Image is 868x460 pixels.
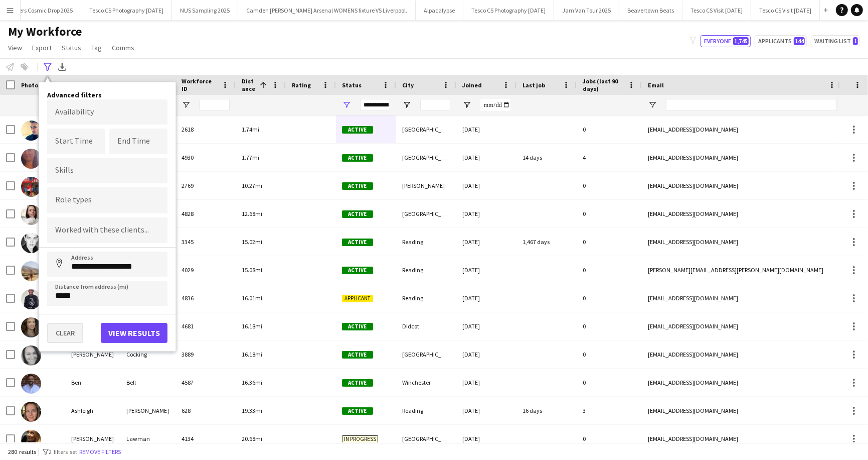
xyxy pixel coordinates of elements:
[456,256,516,284] div: [DATE]
[463,1,554,20] button: Tesco CS Photography [DATE]
[642,144,842,171] div: [EMAIL_ADDRESS][DOMAIN_NAME]
[55,226,159,235] input: Type to search clients...
[176,425,236,452] div: 4134
[176,397,236,424] div: 628
[8,43,22,52] span: View
[577,340,642,368] div: 0
[420,99,450,111] input: City Filter Input
[87,41,106,54] a: Tag
[396,369,456,396] div: Winchester
[242,351,262,358] span: 16.18mi
[577,369,642,396] div: 0
[342,435,378,443] span: In progress
[642,425,842,452] div: [EMAIL_ADDRESS][DOMAIN_NAME]
[21,261,41,281] img: Kiana Vivian
[456,116,516,143] div: [DATE]
[402,81,414,89] span: City
[523,81,545,89] span: Last job
[642,228,842,256] div: [EMAIL_ADDRESS][DOMAIN_NAME]
[456,172,516,199] div: [DATE]
[462,100,471,109] button: Open Filter Menu
[200,99,230,111] input: Workforce ID Filter Input
[577,256,642,284] div: 0
[172,1,238,20] button: NUS Sampling 2025
[342,323,373,330] span: Active
[21,289,41,309] img: Eddie Court
[4,41,26,54] a: View
[176,228,236,256] div: 3345
[642,256,842,284] div: [PERSON_NAME][EMAIL_ADDRESS][PERSON_NAME][DOMAIN_NAME]
[642,116,842,143] div: [EMAIL_ADDRESS][DOMAIN_NAME]
[176,144,236,171] div: 4930
[120,397,176,424] div: [PERSON_NAME]
[853,37,858,45] span: 1
[292,81,311,89] span: Rating
[577,397,642,424] div: 3
[342,379,373,387] span: Active
[577,116,642,143] div: 0
[516,144,577,171] div: 14 days
[642,284,842,312] div: [EMAIL_ADDRESS][DOMAIN_NAME]
[242,210,262,217] span: 12.68mi
[642,397,842,424] div: [EMAIL_ADDRESS][DOMAIN_NAME]
[28,41,56,54] a: Export
[733,37,749,45] span: 1,745
[456,144,516,171] div: [DATE]
[176,340,236,368] div: 3889
[456,425,516,452] div: [DATE]
[176,116,236,143] div: 2618
[21,430,41,450] img: Michelle Lawman
[176,369,236,396] div: 4587
[642,172,842,199] div: [EMAIL_ADDRESS][DOMAIN_NAME]
[238,1,416,20] button: Camden [PERSON_NAME] Arsenal WOMENS fixture VS Liverpool.
[794,37,805,45] span: 144
[577,200,642,227] div: 0
[21,233,41,253] img: Matt Collins
[456,228,516,256] div: [DATE]
[396,144,456,171] div: [GEOGRAPHIC_DATA]
[811,35,860,47] button: Waiting list1
[396,340,456,368] div: [GEOGRAPHIC_DATA]
[62,43,81,52] span: Status
[577,172,642,199] div: 0
[242,294,262,302] span: 16.01mi
[396,256,456,284] div: Reading
[42,61,54,73] app-action-btn: Advanced filters
[701,35,751,47] button: Everyone1,745
[577,425,642,452] div: 0
[120,340,176,368] div: Cocking
[176,172,236,199] div: 2769
[456,312,516,340] div: [DATE]
[456,340,516,368] div: [DATE]
[65,425,120,452] div: [PERSON_NAME]
[21,81,38,89] span: Photo
[242,154,259,161] span: 1.77mi
[342,81,362,89] span: Status
[21,374,41,394] img: Ben Bell
[56,61,68,73] app-action-btn: Export XLSX
[21,177,41,197] img: Toni Conduct
[21,121,41,141] img: alastair drummond
[516,228,577,256] div: 1,467 days
[32,43,52,52] span: Export
[176,200,236,227] div: 4828
[682,1,751,20] button: Tesco CS Visit [DATE]
[2,1,81,20] button: Fullers Cosmic Drop 2025
[577,228,642,256] div: 0
[21,205,41,225] img: Abigail Lenton
[242,266,262,274] span: 15.08mi
[108,41,138,54] a: Comms
[242,322,262,330] span: 16.18mi
[577,312,642,340] div: 0
[65,369,120,396] div: Ben
[342,100,351,109] button: Open Filter Menu
[242,182,262,189] span: 10.27mi
[396,284,456,312] div: Reading
[583,77,624,92] span: Jobs (last 90 days)
[242,407,262,414] span: 19.33mi
[755,35,807,47] button: Applicants144
[456,200,516,227] div: [DATE]
[342,182,373,190] span: Active
[396,425,456,452] div: [GEOGRAPHIC_DATA]
[176,312,236,340] div: 4681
